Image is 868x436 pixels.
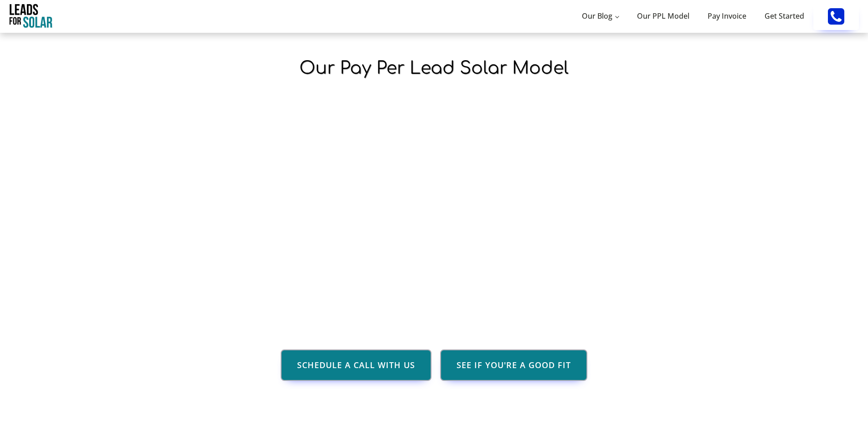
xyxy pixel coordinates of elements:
a: Our Blog [573,1,628,31]
a: Schedule a Call With Us [281,349,431,381]
h1: Our Pay Per Lead Solar Model [299,42,569,88]
a: Get Started [755,1,813,31]
a: Our PPL Model [628,1,699,31]
a: click to call [813,3,859,30]
a: Pay Invoice [699,1,755,31]
a: See If You're a Good Fit [440,349,587,381]
img: Leads For Solar Home Page [9,3,52,30]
